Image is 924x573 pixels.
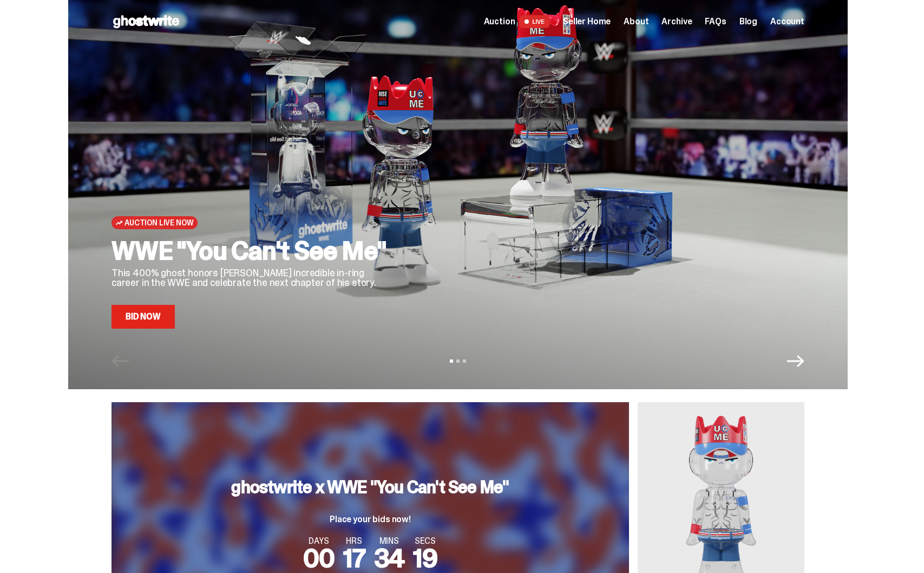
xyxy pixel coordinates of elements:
p: Place your bids now! [231,515,509,524]
span: DAYS [303,537,335,545]
span: MINS [374,537,405,545]
button: Next [787,352,804,370]
h3: ghostwrite x WWE "You Can't See Me" [231,478,509,496]
a: FAQs [705,17,726,26]
button: View slide 3 [463,359,466,363]
span: Auction [484,17,515,26]
a: Bid Now [112,305,175,329]
a: Auction LIVE [484,15,550,28]
p: This 400% ghost honors [PERSON_NAME] incredible in-ring career in the WWE and celebrate the next ... [112,268,393,288]
a: Blog [739,17,757,26]
button: View slide 2 [456,359,460,363]
a: Seller Home [563,17,611,26]
span: Auction Live Now [124,218,193,227]
a: About [624,17,648,26]
span: HRS [343,537,365,545]
a: Archive [661,17,692,26]
h2: WWE "You Can't See Me" [112,238,393,264]
span: SECS [413,537,437,545]
button: View slide 1 [450,359,453,363]
a: Account [770,17,804,26]
span: LIVE [519,15,550,28]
